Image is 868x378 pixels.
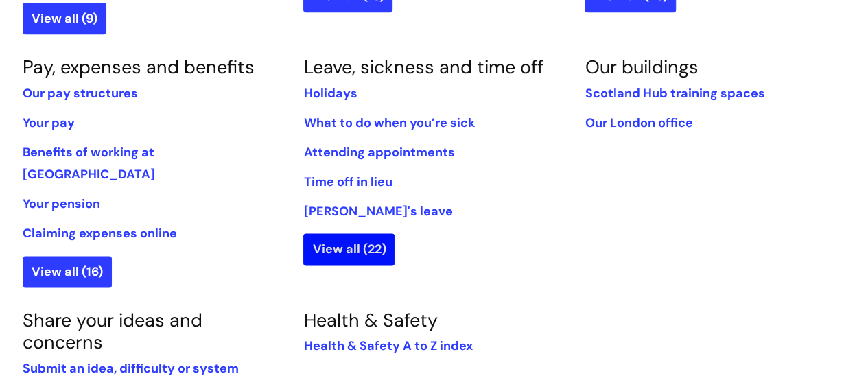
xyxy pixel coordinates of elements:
[303,338,472,354] a: Health & Safety A to Z index
[23,3,106,34] a: View all (9)
[303,203,452,220] a: [PERSON_NAME]'s leave
[23,225,177,241] a: Claiming expenses online
[303,55,543,79] a: Leave, sickness and time off
[23,256,112,287] a: View all (16)
[23,115,75,131] a: Your pay
[585,55,698,79] a: Our buildings
[23,196,100,212] a: Your pension
[303,308,437,332] a: Health & Safety
[303,144,454,161] a: Attending appointments
[303,233,395,265] a: View all (22)
[303,85,357,102] a: Holidays
[23,85,138,102] a: Our pay structures
[303,115,474,131] a: What to do when you’re sick
[303,174,392,190] a: Time off in lieu
[23,55,255,79] a: Pay, expenses and benefits
[585,85,764,102] a: Scotland Hub training spaces
[23,144,155,182] a: Benefits of working at [GEOGRAPHIC_DATA]
[23,308,202,354] a: Share your ideas and concerns
[585,115,692,131] a: Our London office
